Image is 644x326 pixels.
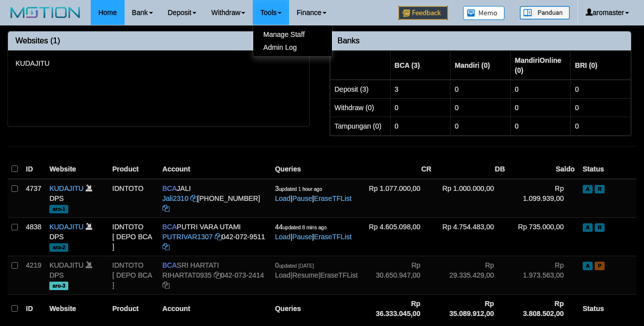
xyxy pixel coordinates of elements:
[390,98,451,117] td: 0
[275,194,291,202] a: Load
[162,281,169,289] a: Copy 0420732414 to clipboard
[162,184,177,192] span: BCA
[214,271,221,279] a: Copy RIHARTAT0935 to clipboard
[279,263,314,269] span: updated [DATE]
[159,256,271,294] td: SRI HARTATI 042-073-2414
[283,225,326,230] span: updated 8 mins ago
[49,223,83,231] a: KUDAJITU
[330,80,391,99] td: Deposit (3)
[509,294,579,323] th: Rp 3.808.502,00
[435,294,509,323] th: Rp 35.089.912,00
[190,194,197,202] a: Copy Jali2310 to clipboard
[509,217,579,256] td: Rp 735.000,00
[45,294,108,323] th: Website
[275,184,352,202] span: | |
[215,233,222,241] a: Copy PUTRIVAR1307 to clipboard
[275,233,291,241] a: Load
[15,36,302,45] h3: Websites (1)
[15,58,302,68] p: KUDAJITU
[159,179,271,218] td: JALI [PHONE_NUMBER]
[510,80,571,99] td: 0
[510,51,571,80] th: Group: activate to sort column ascending
[337,36,624,45] h3: Banks
[463,6,505,20] img: Button%20Memo.svg
[49,205,68,213] span: aro-1
[275,271,291,279] a: Load
[45,160,108,179] th: Website
[253,41,332,54] a: Admin Log
[108,256,159,294] td: IDNTOTO [ DEPO BCA ]
[579,160,637,179] th: Status
[279,186,322,192] span: updated 1 hour ago
[320,271,357,279] a: EraseTFList
[162,271,212,279] a: RIHARTAT0935
[330,117,391,135] td: Tampungan (0)
[595,185,605,193] span: Running
[292,194,312,202] a: Pause
[159,294,271,323] th: Account
[571,51,631,80] th: Group: activate to sort column ascending
[314,194,351,202] a: EraseTFList
[45,256,108,294] td: DPS
[271,160,362,179] th: Queries
[292,271,318,279] a: Resume
[583,262,593,270] span: Active
[595,223,605,232] span: Running
[362,217,436,256] td: Rp 4.605.098,00
[451,80,511,99] td: 0
[108,217,159,256] td: IDNTOTO [ DEPO BCA ]
[22,256,45,294] td: 4219
[159,160,271,179] th: Account
[398,6,448,20] img: Feedback.jpg
[162,194,188,202] a: Jali2310
[162,223,177,231] span: BCA
[362,294,436,323] th: Rp 36.333.045,00
[7,5,83,20] img: MOTION_logo.png
[435,217,509,256] td: Rp 4.754.483,00
[510,98,571,117] td: 0
[362,256,436,294] td: Rp 30.650.947,00
[362,160,436,179] th: CR
[49,261,83,269] a: KUDAJITU
[45,217,108,256] td: DPS
[435,179,509,218] td: Rp 1.000.000,00
[509,179,579,218] td: Rp 1.099.939,00
[108,179,159,218] td: IDNTOTO
[571,117,631,135] td: 0
[49,184,83,192] a: KUDAJITU
[275,223,352,241] span: | |
[579,294,637,323] th: Status
[510,117,571,135] td: 0
[275,184,322,192] span: 3
[253,28,332,41] a: Manage Staff
[390,80,451,99] td: 3
[22,217,45,256] td: 4838
[451,51,511,80] th: Group: activate to sort column ascending
[435,160,509,179] th: DB
[162,261,177,269] span: BCA
[330,51,391,80] th: Group: activate to sort column ascending
[159,217,271,256] td: PUTRI VARA UTAMI 042-072-9511
[595,262,605,270] span: Paused
[49,282,68,290] span: aro-3
[162,243,169,251] a: Copy 0420729511 to clipboard
[314,233,351,241] a: EraseTFList
[292,233,312,241] a: Pause
[162,233,213,241] a: PUTRIVAR1307
[22,160,45,179] th: ID
[583,185,593,193] span: Active
[271,294,362,323] th: Queries
[108,294,159,323] th: Product
[451,117,511,135] td: 0
[390,51,451,80] th: Group: activate to sort column ascending
[362,179,436,218] td: Rp 1.077.000,00
[22,179,45,218] td: 4737
[435,256,509,294] td: Rp 29.335.429,00
[162,204,169,212] a: Copy 6127014941 to clipboard
[390,117,451,135] td: 0
[509,256,579,294] td: Rp 1.973.563,00
[571,80,631,99] td: 0
[22,294,45,323] th: ID
[45,179,108,218] td: DPS
[330,98,391,117] td: Withdraw (0)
